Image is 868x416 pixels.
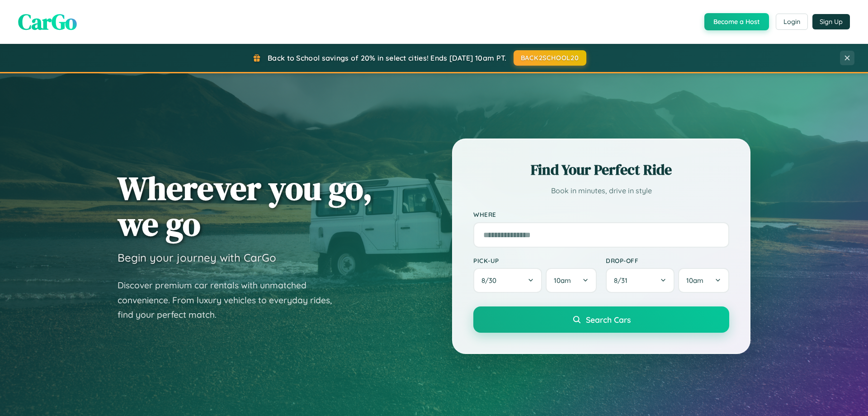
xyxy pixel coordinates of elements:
h2: Find Your Perfect Ride [473,160,729,180]
p: Discover premium car rentals with unmatched convenience. From luxury vehicles to everyday rides, ... [118,278,344,322]
button: Become a Host [704,13,769,30]
label: Where [473,211,729,219]
span: Back to School savings of 20% in select cities! Ends [DATE] 10am PT. [268,53,506,62]
span: 8 / 30 [481,276,501,285]
button: BACK2SCHOOL20 [514,50,586,66]
button: Sign Up [812,14,850,29]
span: 8 / 31 [614,276,632,285]
label: Pick-up [473,257,597,264]
button: 8/30 [473,268,542,293]
button: 10am [546,268,597,293]
span: 10am [686,276,703,285]
button: 8/31 [606,268,675,293]
h3: Begin your journey with CarGo [118,251,276,264]
label: Drop-off [606,257,729,264]
span: 10am [554,276,571,285]
span: Search Cars [586,315,631,325]
span: CarGo [18,7,77,37]
button: Login [776,14,808,30]
button: Search Cars [473,306,729,333]
p: Book in minutes, drive in style [473,184,729,197]
button: 10am [678,268,729,293]
h1: Wherever you go, we go [118,170,373,242]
